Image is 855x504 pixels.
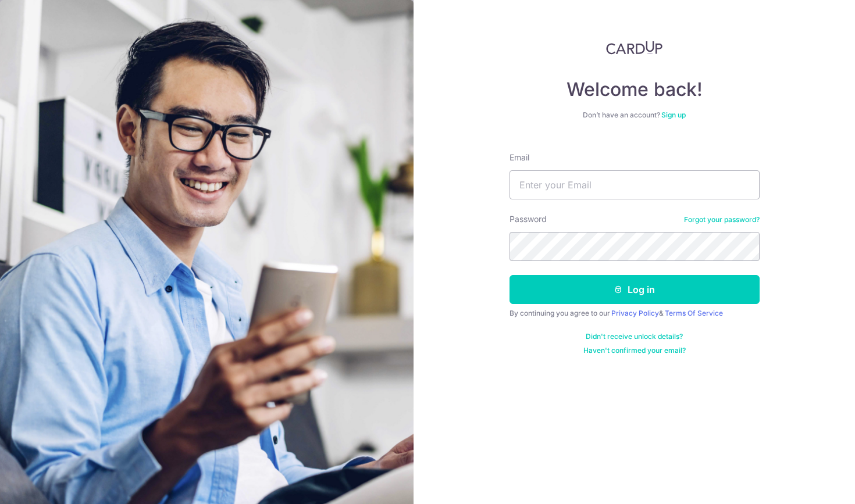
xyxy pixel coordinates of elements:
a: Sign up [661,110,686,119]
a: Privacy Policy [611,309,659,317]
label: Email [510,152,529,163]
input: Enter your Email [510,170,760,199]
div: Don’t have an account? [510,110,760,120]
a: Terms Of Service [665,309,723,317]
img: CardUp Logo [606,41,663,55]
a: Forgot your password? [684,215,760,224]
div: By continuing you agree to our & [510,309,760,318]
button: Log in [510,275,760,304]
label: Password [510,213,547,225]
h4: Welcome back! [510,78,760,101]
keeper-lock: Open Keeper Popup [736,178,750,192]
a: Didn't receive unlock details? [586,332,683,341]
a: Haven't confirmed your email? [583,346,686,355]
